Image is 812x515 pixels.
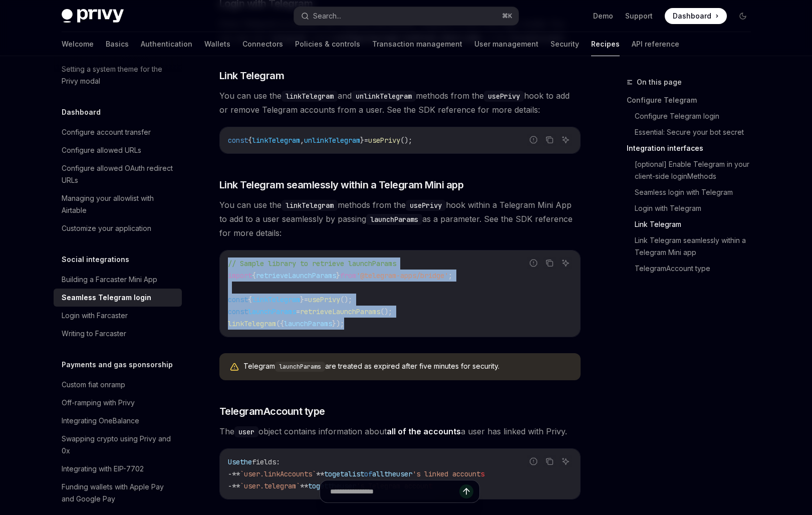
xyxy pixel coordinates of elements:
button: Toggle dark mode [735,8,751,24]
div: Custom fiat onramp [62,379,125,391]
span: get [332,469,344,478]
div: Writing to Farcaster [62,328,126,340]
span: Dashboard [673,11,711,21]
span: usePrivy [368,136,400,145]
span: linkTelegram [252,295,300,304]
a: Link Telegram [627,216,759,232]
img: dark logo [62,9,124,23]
a: Configure allowed OAuth redirect URLs [54,159,182,189]
span: the [384,469,396,478]
span: `user.linkAccounts` [240,469,316,478]
a: TelegramAccount type [627,261,759,277]
a: Writing to Farcaster [54,325,182,343]
a: Demo [593,11,613,21]
span: const [228,307,248,316]
a: Recipes [591,32,620,56]
span: Link Telegram [219,69,285,83]
span: fields [252,457,276,466]
h5: Social integrations [62,253,129,266]
a: Swapping crypto using Privy and 0x [54,430,182,460]
span: of [364,469,372,478]
span: to [324,469,332,478]
a: Off-ramping with Privy [54,394,182,412]
code: user [234,426,258,437]
span: You can use the and methods from the hook to add or remove Telegram accounts from a user. See the... [219,89,581,117]
a: Integrating with EIP-7702 [54,460,182,478]
a: Transaction management [372,32,462,56]
a: Link Telegram seamlessly within a Telegram Mini app [627,232,759,261]
a: Wallets [204,32,230,56]
a: Dashboard [665,8,727,24]
span: const [228,295,248,304]
span: launchParams [248,307,296,316]
span: { [248,295,252,304]
span: all [372,469,384,478]
span: }); [332,319,344,328]
button: Report incorrect code [527,455,540,468]
h5: Dashboard [62,106,101,118]
span: retrieveLaunchParams [256,271,336,280]
a: Integration interfaces [627,140,759,156]
span: a [344,469,348,478]
span: ({ [276,319,284,328]
a: Configure Telegram login [627,108,759,124]
span: TelegramAccount type [219,404,325,418]
code: usePrivy [406,200,446,211]
span: : [276,457,280,466]
div: Swapping crypto using Privy and 0x [62,433,176,457]
span: 's linked account [412,469,480,478]
button: Ask AI [559,256,572,270]
button: Copy the contents from the code block [543,256,556,270]
span: (); [400,136,412,145]
a: User management [474,32,538,56]
span: retrieveLaunchParams [300,307,380,316]
a: Security [551,32,579,56]
a: Login with Farcaster [54,307,182,325]
div: Configure allowed URLs [62,144,141,156]
div: Funding wallets with Apple Pay and Google Pay [62,481,176,505]
button: Copy the contents from the code block [543,455,556,468]
span: The object contains information about a user has linked with Privy. [219,424,581,438]
div: Configure allowed OAuth redirect URLs [62,162,176,186]
div: Login with Farcaster [62,310,128,322]
span: linkTelegram [252,136,300,145]
div: Managing your allowlist with Airtable [62,192,176,216]
div: Integrating OneBalance [62,415,139,427]
a: Setting a system theme for the Privy modal [54,60,182,90]
code: launchParams [275,362,325,372]
a: Login with Telegram [627,200,759,216]
a: API reference [632,32,679,56]
span: usePrivy [308,295,340,304]
code: linkTelegram [282,200,338,211]
a: Basics [106,32,129,56]
a: Seamless Telegram login [54,289,182,307]
span: s [480,469,484,478]
a: Funding wallets with Apple Pay and Google Pay [54,478,182,508]
span: // Sample library to retrieve launchParams [228,259,396,268]
a: Building a Farcaster Mini App [54,271,182,289]
code: unlinkTelegram [352,91,416,102]
span: ; [448,271,452,280]
div: Telegram are treated as expired after five minutes for security. [243,361,571,372]
button: Ask AI [559,455,572,468]
a: Authentication [141,32,192,56]
span: - [228,469,232,478]
span: Link Telegram seamlessly within a Telegram Mini app [219,178,464,192]
div: Seamless Telegram login [62,292,151,304]
a: Configure allowed URLs [54,141,182,159]
span: Use [228,457,240,466]
span: user [396,469,412,478]
span: launchParams [284,319,332,328]
span: import [228,271,252,280]
span: = [296,307,300,316]
span: On this page [637,76,682,88]
div: Setting a system theme for the Privy modal [62,63,176,87]
span: linkTelegram [228,319,276,328]
a: Configure Telegram [627,92,759,108]
button: Report incorrect code [527,256,540,270]
span: , [300,136,304,145]
span: const [228,136,248,145]
span: } [300,295,304,304]
a: Support [625,11,653,21]
a: Customize your application [54,219,182,237]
